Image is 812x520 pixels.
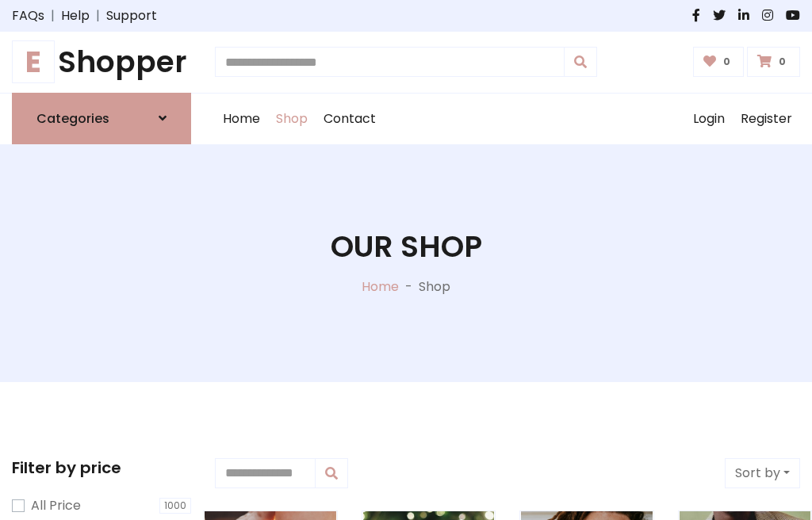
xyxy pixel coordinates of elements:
[61,6,90,25] a: Help
[159,498,191,514] span: 1000
[106,6,157,25] a: Support
[90,6,106,25] span: |
[31,496,81,515] label: All Price
[399,277,419,296] p: -
[12,458,191,477] h5: Filter by price
[362,277,399,296] a: Home
[331,229,482,265] h1: Our Shop
[36,111,109,126] h6: Categories
[719,55,734,69] span: 0
[725,458,800,488] button: Sort by
[12,44,191,80] h1: Shopper
[12,40,55,83] span: E
[215,94,268,144] a: Home
[775,55,790,69] span: 0
[693,47,745,77] a: 0
[733,94,800,144] a: Register
[44,6,61,25] span: |
[268,94,316,144] a: Shop
[12,44,191,80] a: EShopper
[685,94,733,144] a: Login
[747,47,800,77] a: 0
[12,6,44,25] a: FAQs
[316,94,384,144] a: Contact
[419,277,450,296] p: Shop
[12,93,191,144] a: Categories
